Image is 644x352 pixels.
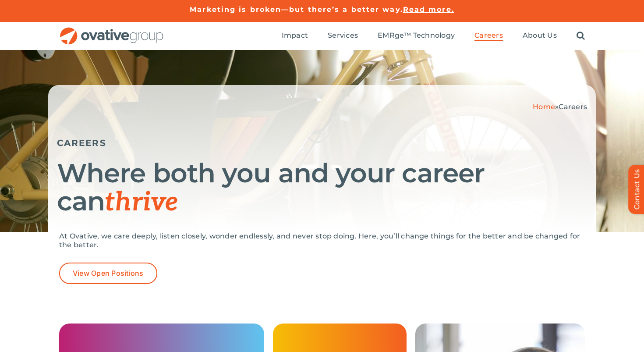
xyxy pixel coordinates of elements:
[559,103,587,111] span: Careers
[328,31,358,40] span: Services
[282,22,585,50] nav: Menu
[523,31,557,41] a: About Us
[533,103,555,111] a: Home
[403,5,454,14] a: Read more.
[105,187,178,218] span: thrive
[57,159,587,217] h1: Where both you and your career can
[73,269,144,277] span: View Open Positions
[378,31,455,40] span: EMRge™ Technology
[328,31,358,41] a: Services
[59,26,164,35] a: OG_Full_horizontal_RGB
[57,138,587,148] h5: CAREERS
[533,103,587,111] span: »
[282,31,308,41] a: Impact
[577,31,585,41] a: Search
[190,5,403,14] a: Marketing is broken—but there’s a better way.
[59,232,585,249] p: At Ovative, we care deeply, listen closely, wonder endlessly, and never stop doing. Here, you’ll ...
[523,31,557,40] span: About Us
[378,31,455,41] a: EMRge™ Technology
[474,31,503,41] a: Careers
[59,263,157,284] a: View Open Positions
[474,31,503,40] span: Careers
[282,31,308,40] span: Impact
